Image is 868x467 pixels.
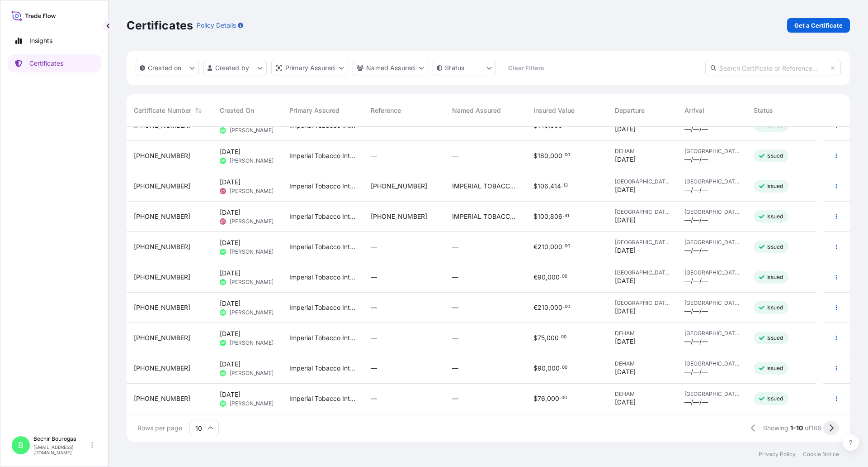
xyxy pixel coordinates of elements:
[220,329,241,338] span: [DATE]
[565,214,569,217] span: 41
[684,367,708,376] span: —/—/—
[371,106,401,115] span: Reference
[452,333,458,342] span: —
[615,106,645,115] span: Departure
[550,183,561,189] span: 414
[220,208,241,217] span: [DATE]
[684,185,708,194] span: —/—/—
[371,303,377,312] span: —
[221,308,225,317] span: BB
[230,339,274,347] span: [PERSON_NAME]
[563,214,564,217] span: .
[615,208,670,216] span: [GEOGRAPHIC_DATA]
[548,153,550,159] span: ,
[705,60,841,76] input: Search Certificate or Reference...
[787,18,850,33] a: Get a Certificate
[794,21,843,30] p: Get a Certificate
[127,18,193,33] p: Certificates
[134,212,190,221] span: [PHONE_NUMBER]
[134,273,190,282] span: [PHONE_NUMBER]
[289,242,356,251] span: Imperial Tobacco International GmbH.
[538,183,548,189] span: 106
[533,183,538,189] span: $
[538,274,546,280] span: 90
[221,217,225,226] span: ZY
[548,213,550,220] span: ,
[220,390,241,399] span: [DATE]
[134,106,191,115] span: Certificate Number
[684,246,708,255] span: —/—/—
[221,369,225,378] span: BB
[563,184,568,187] span: 13
[371,151,377,160] span: —
[684,330,740,337] span: [GEOGRAPHIC_DATA]
[615,216,636,225] span: [DATE]
[615,360,670,367] span: DEHAM
[565,305,570,308] span: 00
[371,273,377,282] span: —
[538,335,545,341] span: 75
[220,147,241,156] span: [DATE]
[615,148,670,155] span: DEHAM
[766,334,783,342] p: Issued
[134,182,190,191] span: [PHONE_NUMBER]
[684,390,740,398] span: [GEOGRAPHIC_DATA]
[353,60,428,76] button: cargoOwner Filter options
[230,279,274,286] span: [PERSON_NAME]
[684,155,708,164] span: —/—/—
[452,151,458,160] span: —
[221,187,225,196] span: ZY
[271,60,348,76] button: distributor Filter options
[550,213,562,220] span: 806
[615,276,636,285] span: [DATE]
[452,182,519,191] span: IMPERIAL TOBACCO INTERNATIONAL GMBH
[766,213,783,220] p: Issued
[615,185,636,194] span: [DATE]
[615,367,636,376] span: [DATE]
[545,395,547,402] span: ,
[289,212,356,221] span: Imperial Tobacco International GmbH.
[759,451,796,458] p: Privacy Policy
[615,239,670,246] span: [GEOGRAPHIC_DATA]
[220,360,241,369] span: [DATE]
[220,299,241,308] span: [DATE]
[562,366,567,369] span: 00
[766,365,783,372] p: Issued
[8,54,101,72] a: Certificates
[561,184,563,187] span: .
[538,244,548,250] span: 210
[500,61,551,75] button: Clear Filters
[533,365,538,371] span: $
[134,151,190,160] span: [PHONE_NUMBER]
[684,106,704,115] span: Arrival
[366,63,415,72] p: Named Assured
[203,60,267,76] button: createdBy Filter options
[684,125,708,134] span: —/—/—
[220,106,254,115] span: Created On
[134,394,190,403] span: [PHONE_NUMBER]
[766,243,783,250] p: Issued
[561,396,567,400] span: 00
[289,182,356,191] span: Imperial Tobacco International GmbH.
[33,435,90,443] p: Bechir Bourogaa
[562,275,567,278] span: 00
[615,337,636,346] span: [DATE]
[550,122,562,129] span: 000
[533,244,538,250] span: €
[538,122,548,129] span: 140
[371,333,377,342] span: —
[615,330,670,337] span: DEHAM
[221,278,225,287] span: BB
[538,395,545,402] span: 76
[18,441,24,450] span: B
[445,63,464,72] p: Status
[615,307,636,316] span: [DATE]
[197,21,236,30] p: Policy Details
[452,242,458,251] span: —
[289,106,340,115] span: Primary Assured
[371,182,427,191] span: [PHONE_NUMBER]
[533,213,538,220] span: $
[684,178,740,185] span: [GEOGRAPHIC_DATA]
[560,396,561,400] span: .
[803,451,839,458] a: Cookie Notice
